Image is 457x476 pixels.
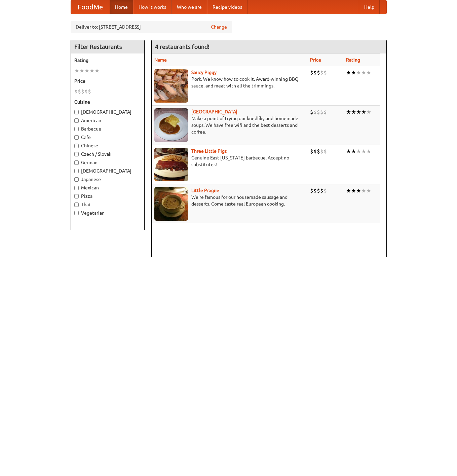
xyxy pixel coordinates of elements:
[71,40,144,53] h4: Filter Restaurants
[320,69,323,76] li: $
[155,43,210,50] ng-pluralize: 4 restaurants found!
[74,152,79,156] input: Czech / Slovak
[191,70,217,75] a: Saucy Piggy
[356,108,361,116] li: ★
[154,148,188,181] img: littlepigs.jpg
[74,142,141,149] label: Chinese
[366,69,371,76] li: ★
[313,187,317,194] li: $
[356,148,361,155] li: ★
[74,210,141,216] label: Vegetarian
[74,177,79,182] input: Japanese
[74,117,141,124] label: American
[154,194,305,207] p: We're famous for our housemade sausage and desserts. Come taste real European cooking.
[89,67,94,74] li: ★
[74,186,79,190] input: Mexican
[310,187,313,194] li: $
[81,88,84,95] li: $
[361,108,366,116] li: ★
[320,148,323,155] li: $
[74,193,141,199] label: Pizza
[74,151,141,157] label: Czech / Slovak
[317,108,320,116] li: $
[74,168,141,174] label: [DEMOGRAPHIC_DATA]
[74,203,79,207] input: Thai
[351,187,356,194] li: ★
[154,187,188,221] img: littleprague.jpg
[74,125,141,132] label: Barbecue
[74,211,79,215] input: Vegetarian
[317,187,320,194] li: $
[154,69,188,103] img: saucy.jpg
[351,108,356,116] li: ★
[74,110,79,114] input: [DEMOGRAPHIC_DATA]
[74,194,79,198] input: Pizza
[310,69,313,76] li: $
[346,57,360,63] a: Rating
[317,69,320,76] li: $
[74,118,79,123] input: American
[172,0,207,14] a: Who we are
[361,148,366,155] li: ★
[310,108,313,116] li: $
[211,24,227,30] a: Change
[94,67,100,74] li: ★
[313,69,317,76] li: $
[313,108,317,116] li: $
[74,88,78,95] li: $
[71,0,110,14] a: FoodMe
[359,0,380,14] a: Help
[78,88,81,95] li: $
[351,148,356,155] li: ★
[310,148,313,155] li: $
[74,109,141,115] label: [DEMOGRAPHIC_DATA]
[310,57,321,63] a: Price
[74,78,141,84] h5: Price
[74,160,79,165] input: German
[323,148,327,155] li: $
[207,0,247,14] a: Recipe videos
[346,108,351,116] li: ★
[110,0,133,14] a: Home
[74,135,79,140] input: Cafe
[346,187,351,194] li: ★
[323,108,327,116] li: $
[74,67,79,74] li: ★
[191,109,237,114] a: [GEOGRAPHIC_DATA]
[74,184,141,191] label: Mexican
[154,108,188,142] img: czechpoint.jpg
[74,176,141,183] label: Japanese
[346,148,351,155] li: ★
[351,69,356,76] li: ★
[366,148,371,155] li: ★
[74,159,141,166] label: German
[74,201,141,208] label: Thai
[361,69,366,76] li: ★
[323,69,327,76] li: $
[84,67,89,74] li: ★
[317,148,320,155] li: $
[361,187,366,194] li: ★
[154,57,167,63] a: Name
[320,187,323,194] li: $
[191,148,227,154] a: Three Little Pigs
[74,57,141,64] h5: Rating
[320,108,323,116] li: $
[154,154,305,168] p: Genuine East [US_STATE] barbecue. Accept no substitutes!
[366,108,371,116] li: ★
[74,99,141,105] h5: Cuisine
[88,88,91,95] li: $
[74,169,79,173] input: [DEMOGRAPHIC_DATA]
[74,134,141,141] label: Cafe
[323,187,327,194] li: $
[346,69,351,76] li: ★
[356,187,361,194] li: ★
[191,188,219,193] a: Little Prague
[133,0,172,14] a: How it works
[74,144,79,148] input: Chinese
[154,76,305,89] p: Pork. We know how to cook it. Award-winning BBQ sauce, and meat with all the trimmings.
